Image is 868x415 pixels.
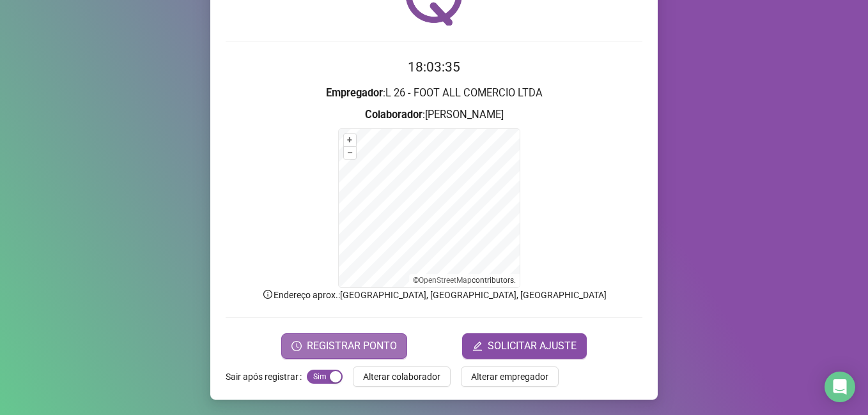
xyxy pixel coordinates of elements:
[461,366,559,387] button: Alterar empregador
[488,338,577,354] span: SOLICITAR AJUSTE
[226,366,307,387] label: Sair após registrar
[353,366,451,387] button: Alterar colaborador
[281,333,407,359] button: REGISTRAR PONTO
[419,276,472,285] a: OpenStreetMap
[344,134,356,146] button: +
[363,370,440,384] span: Alterar colaborador
[226,85,642,102] h3: : L 26 - FOOT ALL COMERCIO LTDA
[471,370,548,384] span: Alterar empregador
[472,341,483,351] span: edit
[326,87,383,99] strong: Empregador
[825,372,855,402] div: Open Intercom Messenger
[226,107,642,123] h3: : [PERSON_NAME]
[291,341,302,351] span: clock-circle
[344,147,356,159] button: –
[365,109,422,121] strong: Colaborador
[226,288,642,302] p: Endereço aprox. : [GEOGRAPHIC_DATA], [GEOGRAPHIC_DATA], [GEOGRAPHIC_DATA]
[262,289,274,300] span: info-circle
[413,276,516,285] li: © contributors.
[462,333,587,359] button: editSOLICITAR AJUSTE
[408,59,460,75] time: 18:03:35
[307,338,397,354] span: REGISTRAR PONTO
